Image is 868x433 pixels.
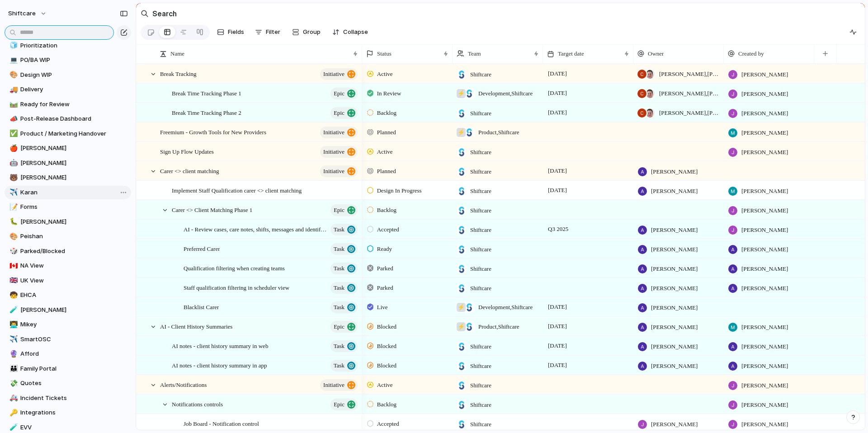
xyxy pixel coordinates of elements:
span: Shiftcare [470,167,491,176]
button: Collapse [329,25,372,39]
span: Peishan [20,232,128,241]
span: Epic [334,107,344,119]
button: 🎨 [8,71,17,80]
span: In Review [377,89,401,98]
button: 🇨🇦 [8,261,17,270]
span: [DATE] [546,301,569,312]
span: Development , Shiftcare [478,89,533,98]
span: [DATE] [546,107,569,118]
span: Quotes [20,379,128,388]
button: initiative [320,68,358,80]
span: Product , Shiftcare [478,322,519,331]
a: 🎨Peishan [5,230,131,243]
a: 🚚Delivery [5,83,131,96]
span: [DATE] [546,321,569,332]
span: Shiftcare [470,70,491,79]
span: [DATE] [546,68,569,79]
span: Collapse [343,28,368,37]
div: 🐻[PERSON_NAME] [5,171,131,184]
div: 🧪 [9,422,16,433]
span: [DATE] [546,340,569,351]
span: [PERSON_NAME] [741,420,788,429]
span: Planned [377,128,396,137]
span: Task [334,301,344,314]
button: 🎨 [8,232,17,241]
span: Parked/Blocked [20,247,128,256]
span: Development , Shiftcare [478,303,533,312]
span: [PERSON_NAME] [741,109,788,118]
span: Afford [20,349,128,358]
div: 🛤️ [9,99,16,109]
span: AI - Client History Summaries [160,321,232,331]
span: Planned [377,167,396,176]
button: Fields [213,25,248,39]
button: 🧪 [8,423,17,432]
button: 💸 [8,379,17,388]
span: Family Portal [20,364,128,373]
span: Epic [334,204,344,216]
div: ✈️ [9,187,16,198]
div: 🐛 [9,216,16,227]
span: initiative [323,379,344,391]
span: [PERSON_NAME] [651,342,698,351]
span: Epic [334,320,344,333]
div: 🇨🇦 [9,261,16,271]
span: [PERSON_NAME] , [PERSON_NAME] [659,70,720,79]
div: 🚑Incident Tickets [5,391,131,405]
div: 🤖[PERSON_NAME] [5,156,131,170]
button: initiative [320,146,358,158]
span: Active [377,381,393,390]
span: [PERSON_NAME] [20,144,128,153]
button: Epic [330,107,358,119]
span: Shiftcare [470,245,491,254]
a: ✈️SmartOSC [5,333,131,346]
span: Freemium - Growth Tools for New Providers [160,127,266,137]
button: 🧊 [8,41,17,50]
div: 👨‍💻 [9,320,16,330]
span: Created by [738,49,764,58]
button: Filter [251,25,284,39]
span: [PERSON_NAME] , [PERSON_NAME] [659,108,720,118]
span: Notifications controls [172,399,223,409]
div: 🧊 [9,40,16,51]
button: 🧒 [8,291,17,300]
div: 🇬🇧 [9,275,16,286]
button: 👪 [8,364,17,373]
button: 🚑 [8,394,17,403]
span: Post-Release Dashboard [20,114,128,123]
span: [PERSON_NAME] [741,89,788,99]
span: Backlog [377,400,396,409]
a: 🐛[PERSON_NAME] [5,215,131,229]
button: Epic [330,399,358,410]
span: Blocked [377,342,396,351]
button: 👨‍💻 [8,320,17,329]
button: Epic [330,88,358,99]
a: 🛤️Ready for Review [5,98,131,111]
button: Task [330,243,358,255]
div: 👪Family Portal [5,362,131,376]
span: Shiftcare [470,420,491,429]
div: 🧒EHCA [5,288,131,302]
a: 🧪[PERSON_NAME] [5,303,131,317]
button: Task [330,224,358,235]
span: Task [334,223,344,236]
span: Epic [334,87,344,100]
span: [DATE] [546,165,569,176]
div: ⚡ [457,303,466,312]
a: ✈️Karan [5,186,131,199]
button: 💻 [8,56,17,65]
span: Fields [228,28,244,37]
span: Mikey [20,320,128,329]
span: [DATE] [546,88,569,99]
h2: Search [152,8,177,19]
span: Shiftcare [470,400,491,409]
span: [PERSON_NAME] [741,226,788,235]
span: initiative [323,165,344,178]
span: shiftcare [8,9,36,18]
span: Sign Up Flow Updates [160,146,214,156]
span: Carer <> Client Matching Phase 1 [172,204,252,215]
